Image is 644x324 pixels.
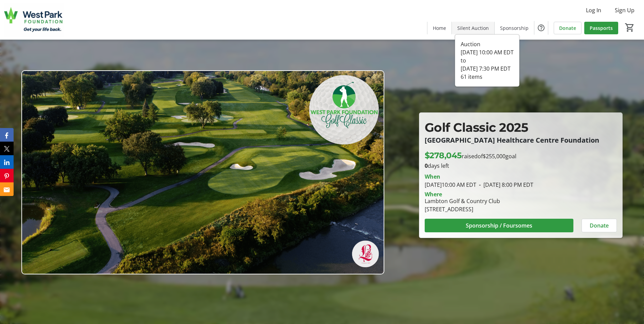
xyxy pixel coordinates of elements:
[21,70,384,274] img: Campaign CTA Media Photo
[495,22,534,34] a: Sponsorship
[590,221,609,230] span: Donate
[425,149,516,162] p: raised of goal
[461,40,514,48] div: Auction
[425,137,617,144] p: [GEOGRAPHIC_DATA] Healthcare Centre Foundation
[425,162,617,170] p: days left
[586,6,601,14] span: Log In
[476,181,533,188] span: [DATE] 8:00 PM EDT
[425,192,442,197] div: Where
[425,173,440,181] div: When
[590,24,613,32] span: Passports
[534,21,548,35] button: Help
[476,181,483,188] span: -
[4,3,65,37] img: West Park Healthcare Centre Foundation's Logo
[609,5,640,16] button: Sign Up
[425,150,462,160] span: $278,045
[581,5,607,16] button: Log In
[425,118,617,137] p: Golf Classic 2025
[466,221,532,230] span: Sponsorship / Foursomes
[461,65,514,73] div: [DATE] 7:30 PM EDT
[457,24,489,32] span: Silent Auction
[461,56,514,65] div: to
[559,24,576,32] span: Donate
[425,219,573,232] button: Sponsorship / Foursomes
[624,21,636,34] button: Cart
[427,22,452,34] a: Home
[452,22,494,34] a: Silent Auction
[461,73,514,81] div: 61 items
[425,205,500,213] div: [STREET_ADDRESS]
[425,162,428,169] span: 0
[554,22,582,34] a: Donate
[483,152,505,160] span: $255,000
[584,22,618,34] a: Passports
[433,24,446,32] span: Home
[615,6,634,14] span: Sign Up
[500,24,529,32] span: Sponsorship
[425,197,500,205] div: Lambton Golf & Country Club
[461,48,514,56] div: [DATE] 10:00 AM EDT
[425,181,476,188] span: [DATE] 10:00 AM EDT
[582,219,617,232] button: Donate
